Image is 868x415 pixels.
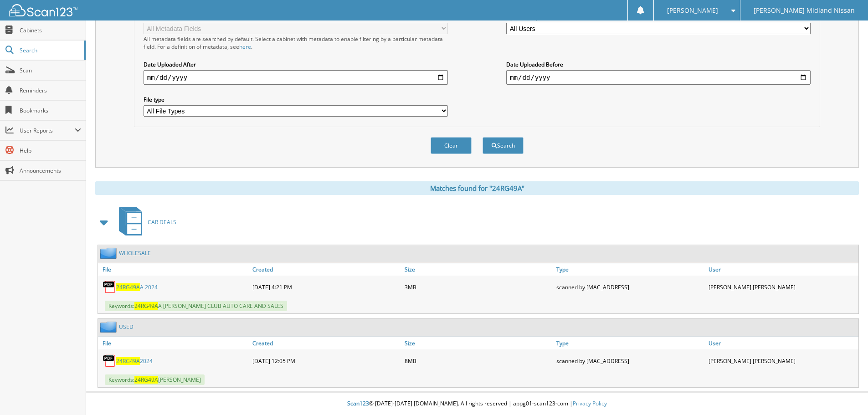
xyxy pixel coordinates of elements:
[98,263,250,276] a: File
[144,96,448,103] label: File type
[100,247,119,259] img: folder2.png
[20,107,81,114] span: Bookmarks
[9,4,77,16] img: scan123-logo-white.svg
[706,352,858,370] div: [PERSON_NAME] [PERSON_NAME]
[116,357,153,365] a: 24RG49A2024
[706,278,858,296] div: [PERSON_NAME] [PERSON_NAME]
[554,352,706,370] div: scanned by [MAC_ADDRESS]
[20,87,81,94] span: Reminders
[144,35,448,51] div: All metadata fields are searched by default. Select a cabinet with metadata to enable filtering b...
[20,67,81,74] span: Scan
[250,278,402,296] div: [DATE] 4:21 PM
[250,337,402,349] a: Created
[706,337,858,349] a: User
[134,302,158,310] span: 24RG49A
[98,337,250,349] a: File
[402,352,555,370] div: 8MB
[144,61,448,68] label: Date Uploaded After
[754,8,855,13] span: [PERSON_NAME] Midland Nissan
[20,127,75,134] span: User Reports
[431,137,472,154] button: Clear
[506,70,811,85] input: end
[100,321,119,333] img: folder2.png
[20,26,81,34] span: Cabinets
[554,278,706,296] div: scanned by [MAC_ADDRESS]
[483,137,524,154] button: Search
[119,249,151,257] a: WHOLESALE
[347,400,369,407] span: Scan123
[573,400,607,407] a: Privacy Policy
[250,263,402,276] a: Created
[119,323,134,331] a: USED
[402,337,555,349] a: Size
[116,283,158,291] a: 24RG49AA 2024
[667,8,718,13] span: [PERSON_NAME]
[144,70,448,85] input: start
[113,204,176,240] a: CAR DEALS
[148,218,176,226] span: CAR DEALS
[554,337,706,349] a: Type
[239,43,251,51] a: here
[86,393,868,415] div: © [DATE]-[DATE] [DOMAIN_NAME]. All rights reserved | appg01-scan123-com |
[134,376,158,384] span: 24RG49A
[822,371,868,415] iframe: Chat Widget
[116,283,140,291] span: 24RG49A
[554,263,706,276] a: Type
[402,278,555,296] div: 3MB
[95,181,859,195] div: Matches found for "24RG49A"
[103,354,116,368] img: PDF.png
[103,280,116,294] img: PDF.png
[20,147,81,154] span: Help
[506,61,811,68] label: Date Uploaded Before
[105,301,287,311] span: Keywords: A [PERSON_NAME] CLUB AUTO CARE AND SALES
[105,374,205,385] span: Keywords: [PERSON_NAME]
[116,357,140,365] span: 24RG49A
[402,263,555,276] a: Size
[20,167,81,174] span: Announcements
[250,352,402,370] div: [DATE] 12:05 PM
[706,263,858,276] a: User
[20,46,80,54] span: Search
